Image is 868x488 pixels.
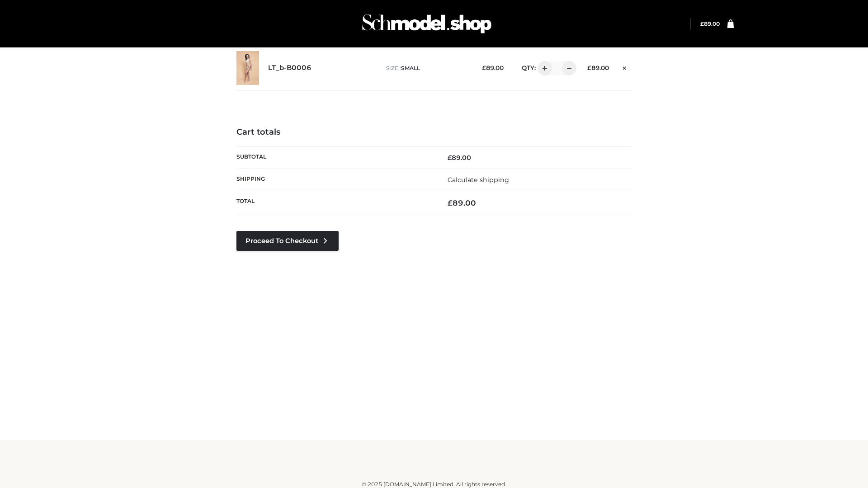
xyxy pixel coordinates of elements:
a: Remove this item [618,61,632,73]
a: Calculate shipping [448,176,509,184]
span: £ [700,20,704,27]
a: LT_b-B0006 [268,64,311,72]
p: size : [386,64,468,72]
bdi: 89.00 [448,154,471,162]
span: £ [587,64,591,71]
bdi: 89.00 [700,20,720,27]
a: £89.00 [700,20,720,27]
span: £ [448,154,452,162]
span: SMALL [401,65,420,71]
a: Proceed to Checkout [236,231,339,251]
th: Total [236,191,434,215]
img: Schmodel Admin 964 [359,6,495,42]
bdi: 89.00 [587,64,609,71]
span: £ [448,198,453,207]
th: Shipping [236,169,434,191]
bdi: 89.00 [482,64,504,71]
bdi: 89.00 [448,198,476,207]
div: QTY: [513,61,573,75]
th: Subtotal [236,146,434,169]
span: £ [482,64,486,71]
h4: Cart totals [236,127,632,137]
